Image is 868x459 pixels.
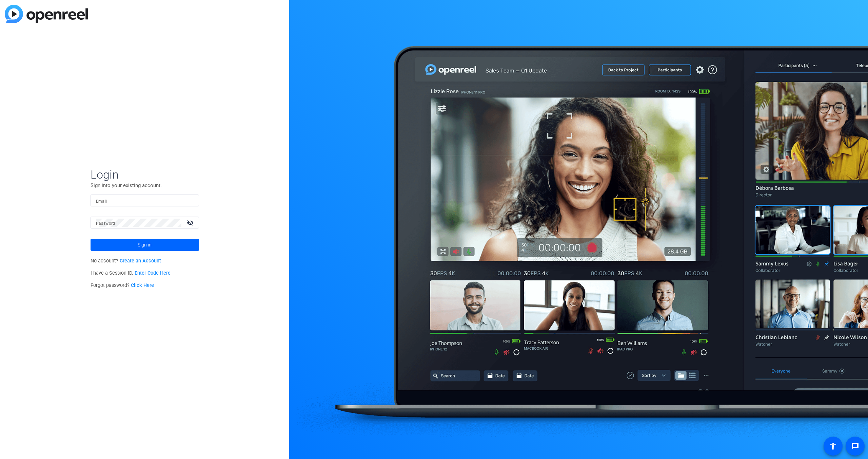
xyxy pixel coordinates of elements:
[91,239,199,251] button: Sign in
[135,270,171,276] a: Enter Code Here
[183,218,199,227] mat-icon: visibility_off
[138,236,152,253] span: Sign in
[5,5,88,23] img: blue-gradient.svg
[96,199,107,204] mat-label: Email
[96,221,115,226] mat-label: Password
[851,442,859,450] mat-icon: message
[131,282,154,288] a: Click Here
[91,270,171,276] span: I have a Session ID.
[91,167,199,182] span: Login
[91,182,199,189] p: Sign into your existing account.
[120,258,161,264] a: Create an Account
[829,442,837,450] mat-icon: accessibility
[91,282,154,288] span: Forgot password?
[91,258,161,264] span: No account?
[96,197,194,205] input: Enter Email Address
